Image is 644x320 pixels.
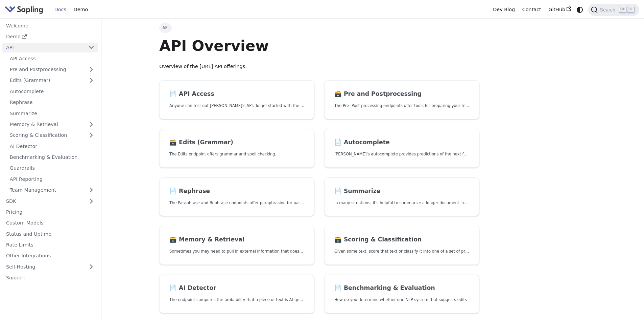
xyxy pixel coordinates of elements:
[6,120,98,129] a: Memory & Retrieval
[334,248,469,255] p: Given some text, score that text or classify it into one of a set of pre-specified categories.
[2,251,98,261] a: Other Integrations
[2,273,98,283] a: Support
[169,236,304,243] h2: Memory & Retrieval
[159,80,314,119] a: 📄️ API AccessAnyone can test out [PERSON_NAME]'s API. To get started with the API, simply:
[6,98,98,107] a: Rephrase
[2,32,98,42] a: Demo
[159,23,172,33] span: API
[545,4,575,15] a: GitHub
[159,129,314,168] a: 🗃️ Edits (Grammar)The Edits endpoint offers grammar and spell checking.
[6,185,98,195] a: Team Management
[6,54,98,63] a: API Access
[324,129,479,168] a: 📄️ Autocomplete[PERSON_NAME]'s autocomplete provides predictions of the next few characters or words
[489,4,518,15] a: Dev Blog
[334,151,469,157] p: Sapling's autocomplete provides predictions of the next few characters or words
[6,130,98,140] a: Scoring & Classification
[324,275,479,314] a: 📄️ Benchmarking & EvaluationHow do you determine whether one NLP system that suggests edits
[334,284,469,292] h2: Benchmarking & Evaluation
[2,229,98,239] a: Status and Uptime
[6,174,98,184] a: API Reporting
[70,4,92,15] a: Demo
[588,4,639,16] button: Search (Ctrl+K)
[6,86,98,96] a: Autocomplete
[159,23,479,33] nav: Breadcrumbs
[169,139,304,146] h2: Edits (Grammar)
[324,177,479,216] a: 📄️ SummarizeIn many situations, it's helpful to summarize a longer document into a shorter, more ...
[324,80,479,119] a: 🗃️ Pre and PostprocessingThe Pre- Post-processing endpoints offer tools for preparing your text d...
[169,188,304,195] h2: Rephrase
[2,262,98,272] a: Self-Hosting
[169,103,304,109] p: Anyone can test out Sapling's API. To get started with the API, simply:
[6,76,98,85] a: Edits (Grammar)
[169,151,304,157] p: The Edits endpoint offers grammar and spell checking.
[159,177,314,216] a: 📄️ RephraseThe Paraphrase and Rephrase endpoints offer paraphrasing for particular styles.
[334,90,469,98] h2: Pre and Postprocessing
[627,6,634,13] kbd: K
[6,141,98,151] a: AI Detector
[169,297,304,303] p: The endpoint computes the probability that a piece of text is AI-generated,
[6,65,98,74] a: Pre and Postprocessing
[6,108,98,118] a: Summarize
[575,5,585,15] button: Switch between dark and light mode (currently system mode)
[2,207,98,217] a: Pricing
[169,90,304,98] h2: API Access
[324,226,479,265] a: 🗃️ Scoring & ClassificationGiven some text, score that text or classify it into one of a set of p...
[85,43,98,52] button: Collapse sidebar category 'API'
[2,196,85,206] a: SDK
[334,297,469,303] p: How do you determine whether one NLP system that suggests edits
[159,275,314,314] a: 📄️ AI DetectorThe endpoint computes the probability that a piece of text is AI-generated,
[169,284,304,292] h2: AI Detector
[2,43,85,52] a: API
[334,236,469,243] h2: Scoring & Classification
[159,226,314,265] a: 🗃️ Memory & RetrievalSometimes you may need to pull in external information that doesn't fit in t...
[2,21,98,30] a: Welcome
[334,139,469,146] h2: Autocomplete
[2,240,98,250] a: Rate Limits
[2,218,98,228] a: Custom Models
[51,4,70,15] a: Docs
[6,163,98,173] a: Guardrails
[169,248,304,255] p: Sometimes you may need to pull in external information that doesn't fit in the context size of an...
[334,103,469,109] p: The Pre- Post-processing endpoints offer tools for preparing your text data for ingestation as we...
[169,200,304,206] p: The Paraphrase and Rephrase endpoints offer paraphrasing for particular styles.
[334,188,469,195] h2: Summarize
[6,152,98,162] a: Benchmarking & Evaluation
[159,37,479,55] h1: API Overview
[85,196,98,206] button: Expand sidebar category 'SDK'
[598,7,619,13] span: Search
[334,200,469,206] p: In many situations, it's helpful to summarize a longer document into a shorter, more easily diges...
[159,63,479,71] p: Overview of the [URL] API offerings.
[5,5,43,15] img: Sapling.ai
[519,4,545,15] a: Contact
[5,5,46,15] a: Sapling.ai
